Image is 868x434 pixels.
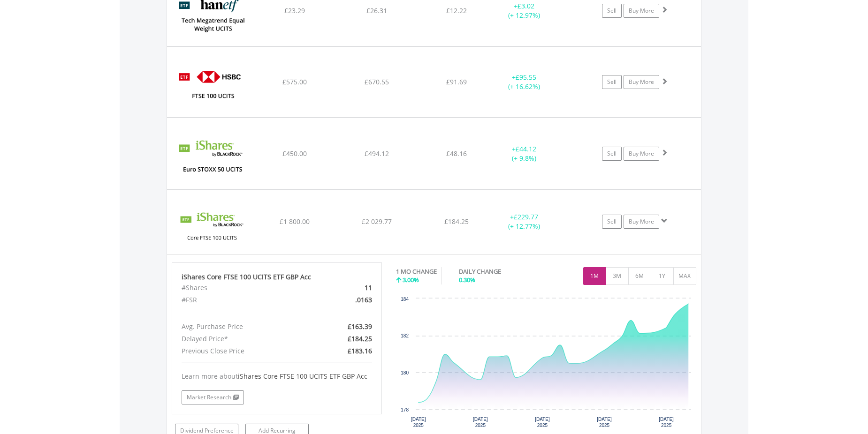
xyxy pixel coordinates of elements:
div: + (+ 12.97%) [489,1,560,20]
span: £2 029.77 [362,217,392,226]
a: Sell [602,75,622,89]
a: Sell [602,147,622,161]
div: + (+ 9.8%) [489,144,560,163]
span: 0.30% [459,276,475,284]
span: £450.00 [282,149,307,158]
a: Buy More [624,4,659,18]
div: 1 MO CHANGE [396,267,437,276]
span: £184.25 [348,334,372,343]
div: Learn more about [182,372,372,381]
span: £12.22 [446,6,467,15]
text: [DATE] 2025 [535,417,550,428]
text: [DATE] 2025 [597,417,612,428]
div: #FSR [175,294,311,306]
span: £48.16 [446,149,467,158]
span: £1 800.00 [280,217,310,226]
text: [DATE] 2025 [411,417,426,428]
div: DAILY CHANGE [459,267,534,276]
span: £44.12 [516,144,536,153]
span: £26.31 [366,6,387,15]
div: 11 [311,282,379,294]
button: 1M [583,267,606,285]
span: £184.25 [444,217,469,226]
span: iShares Core FTSE 100 UCITS ETF GBP Acc [238,372,367,381]
button: 6M [628,267,651,285]
button: MAX [673,267,696,285]
img: EQU.GBP.EUE.png [172,130,252,186]
img: EQU.GBP.HUKX.png [172,59,252,115]
span: £3.02 [518,1,534,10]
button: 1Y [651,267,674,285]
a: Buy More [624,215,659,229]
div: + (+ 12.77%) [489,212,560,231]
a: Sell [602,215,622,229]
span: £575.00 [282,77,307,86]
text: [DATE] 2025 [473,417,488,428]
text: 184 [401,297,409,302]
div: + (+ 16.62%) [489,73,560,91]
div: #Shares [175,282,311,294]
div: Previous Close Price [175,345,311,357]
span: £229.77 [514,212,538,221]
text: [DATE] 2025 [659,417,674,428]
div: Delayed Price* [175,333,311,345]
a: Market Research [182,390,244,404]
text: 178 [401,407,409,412]
a: Sell [602,4,622,18]
span: 3.00% [403,276,419,284]
span: £670.55 [365,77,389,86]
span: £95.55 [516,73,536,82]
a: Buy More [624,147,659,161]
div: .0163 [311,294,379,306]
span: £163.39 [348,322,372,331]
div: iShares Core FTSE 100 UCITS ETF GBP Acc [182,272,372,282]
a: Buy More [624,75,659,89]
span: £183.16 [348,346,372,355]
div: Avg. Purchase Price [175,321,311,333]
img: EQU.GBP.CUKX.png [172,202,252,252]
text: 182 [401,333,409,338]
text: 180 [401,370,409,375]
button: 3M [606,267,629,285]
span: £91.69 [446,77,467,86]
span: £23.29 [284,6,305,15]
span: £494.12 [365,149,389,158]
